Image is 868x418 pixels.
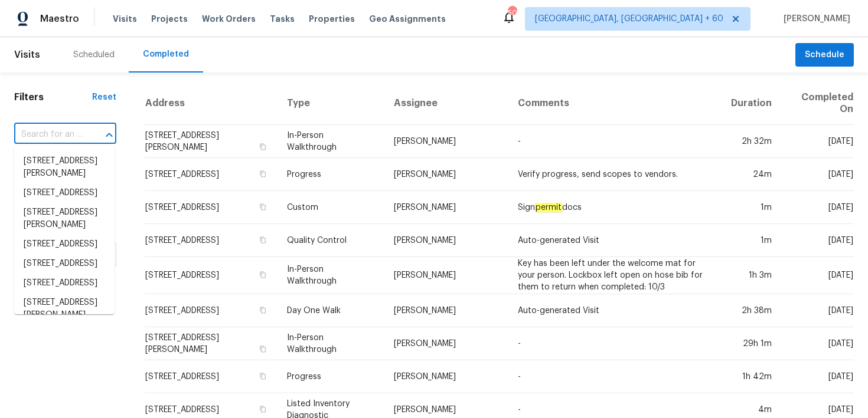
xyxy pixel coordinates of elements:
[151,13,188,25] span: Projects
[92,91,116,103] div: Reset
[508,327,721,360] td: -
[257,202,268,212] button: Copy Address
[14,152,115,183] li: [STREET_ADDRESS][PERSON_NAME]
[202,13,256,25] span: Work Orders
[722,191,781,224] td: 1m
[384,327,509,360] td: [PERSON_NAME]
[722,82,781,125] th: Duration
[508,224,721,257] td: Auto-generated Visit
[722,125,781,158] td: 2h 32m
[278,257,384,294] td: In-Person Walkthrough
[14,293,115,325] li: [STREET_ADDRESS][PERSON_NAME]
[384,294,509,327] td: [PERSON_NAME]
[384,224,509,257] td: [PERSON_NAME]
[14,126,83,144] input: Search for an address...
[73,49,115,61] div: Scheduled
[145,82,278,125] th: Address
[145,158,278,191] td: [STREET_ADDRESS]
[722,360,781,393] td: 1h 42m
[145,191,278,224] td: [STREET_ADDRESS]
[278,158,384,191] td: Progress
[14,254,115,274] li: [STREET_ADDRESS]
[508,294,721,327] td: Auto-generated Visit
[781,191,854,224] td: [DATE]
[14,203,115,235] li: [STREET_ADDRESS][PERSON_NAME]
[278,224,384,257] td: Quality Control
[145,125,278,158] td: [STREET_ADDRESS][PERSON_NAME]
[14,91,92,103] h1: Filters
[257,305,268,315] button: Copy Address
[805,48,844,62] span: Schedule
[257,269,268,280] button: Copy Address
[278,294,384,327] td: Day One Walk
[14,235,115,254] li: [STREET_ADDRESS]
[508,158,721,191] td: Verify progress, send scopes to vendors.
[781,327,854,360] td: [DATE]
[535,13,723,25] span: [GEOGRAPHIC_DATA], [GEOGRAPHIC_DATA] + 60
[384,191,509,224] td: [PERSON_NAME]
[145,224,278,257] td: [STREET_ADDRESS]
[722,224,781,257] td: 1m
[145,257,278,294] td: [STREET_ADDRESS]
[101,127,118,143] button: Close
[781,257,854,294] td: [DATE]
[508,360,721,393] td: -
[113,13,137,25] span: Visits
[781,82,854,125] th: Completed On
[384,125,509,158] td: [PERSON_NAME]
[781,125,854,158] td: [DATE]
[384,158,509,191] td: [PERSON_NAME]
[508,191,721,224] td: Sign docs
[257,344,268,354] button: Copy Address
[384,257,509,294] td: [PERSON_NAME]
[278,191,384,224] td: Custom
[779,13,850,25] span: [PERSON_NAME]
[781,158,854,191] td: [DATE]
[278,82,384,125] th: Type
[145,327,278,360] td: [STREET_ADDRESS][PERSON_NAME]
[722,257,781,294] td: 1h 3m
[508,7,516,19] div: 507
[722,158,781,191] td: 24m
[14,183,115,203] li: [STREET_ADDRESS]
[257,371,268,381] button: Copy Address
[508,125,721,158] td: -
[14,42,40,68] span: Visits
[722,294,781,327] td: 2h 38m
[781,294,854,327] td: [DATE]
[508,82,721,125] th: Comments
[145,360,278,393] td: [STREET_ADDRESS]
[145,294,278,327] td: [STREET_ADDRESS]
[40,13,79,25] span: Maestro
[781,224,854,257] td: [DATE]
[270,15,295,23] span: Tasks
[384,360,509,393] td: [PERSON_NAME]
[257,141,268,152] button: Copy Address
[535,203,562,212] em: permit
[384,82,509,125] th: Assignee
[257,404,268,414] button: Copy Address
[14,274,115,293] li: [STREET_ADDRESS]
[143,48,189,60] div: Completed
[278,327,384,360] td: In-Person Walkthrough
[278,125,384,158] td: In-Person Walkthrough
[257,235,268,245] button: Copy Address
[309,13,355,25] span: Properties
[257,169,268,179] button: Copy Address
[795,43,854,67] button: Schedule
[278,360,384,393] td: Progress
[508,257,721,294] td: Key has been left under the welcome mat for your person. Lockbox left open on hose bib for them t...
[369,13,446,25] span: Geo Assignments
[781,360,854,393] td: [DATE]
[722,327,781,360] td: 29h 1m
